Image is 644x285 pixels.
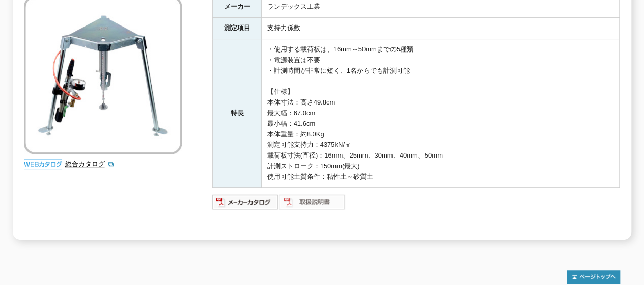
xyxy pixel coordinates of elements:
th: 測定項目 [213,18,262,39]
a: 取扱説明書 [279,201,346,209]
a: メーカーカタログ [212,201,279,209]
img: メーカーカタログ [212,194,279,210]
td: 支持力係数 [262,18,620,39]
img: トップページへ [567,270,620,284]
th: 特長 [213,39,262,188]
a: 総合カタログ [65,160,115,168]
td: ・使用する載荷板は、16mm～50mmまでの5種類 ・電源装置は不要 ・計測時間が非常に短く、1名からでも計測可能 【仕様】 本体寸法：高さ49.8cm 最大幅：67.0cm 最小幅：41.6c... [262,39,620,188]
img: 取扱説明書 [279,194,346,210]
img: webカタログ [24,159,62,169]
